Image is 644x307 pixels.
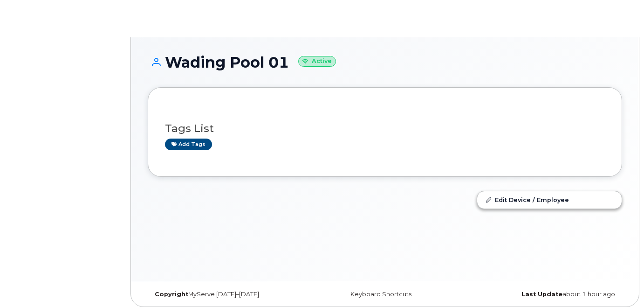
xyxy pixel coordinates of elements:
a: Edit Device / Employee [477,191,622,208]
a: Keyboard Shortcuts [350,291,411,298]
div: about 1 hour ago [464,291,622,298]
h1: Wading Pool 01 [148,54,622,70]
div: MyServe [DATE]–[DATE] [148,291,306,298]
strong: Copyright [155,291,188,298]
a: Add tags [165,139,212,150]
small: Active [298,56,336,67]
h3: Tags List [165,123,605,134]
strong: Last Update [521,291,562,298]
